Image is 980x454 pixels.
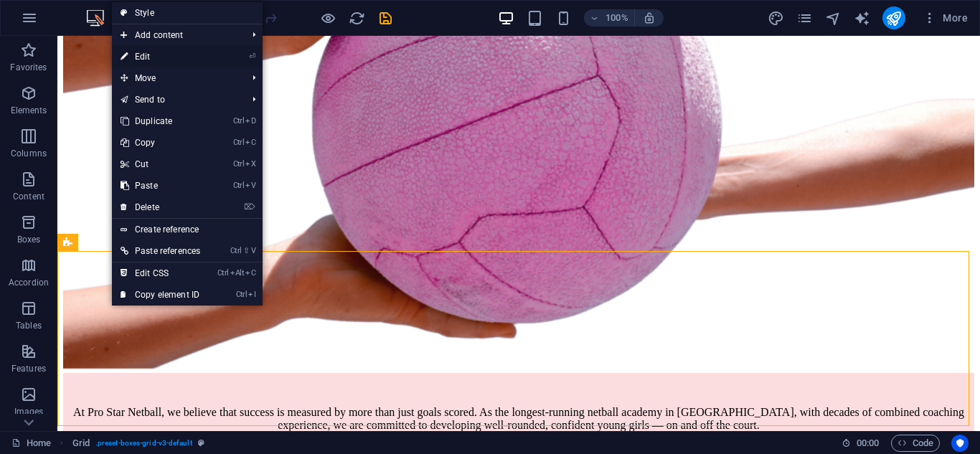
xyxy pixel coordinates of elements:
[13,191,44,202] p: Content
[249,52,255,61] i: ⏎
[217,268,229,278] i: Ctrl
[14,406,44,417] p: Images
[11,363,46,374] p: Features
[95,435,192,452] span: . preset-boxes-grid-v3-default
[248,290,255,299] i: I
[11,105,47,116] p: Elements
[796,9,814,27] button: pages
[112,284,209,306] a: CtrlICopy element ID
[16,320,42,331] p: Tables
[10,62,47,73] p: Favorites
[768,9,785,27] button: design
[236,290,248,299] i: Ctrl
[83,9,190,27] img: Editor Logo
[112,89,241,110] a: Send to
[891,435,940,452] button: Code
[11,148,47,159] p: Columns
[245,138,255,147] i: C
[885,10,902,27] i: Publish
[768,10,784,27] i: Design (Ctrl+Alt+Y)
[230,268,245,278] i: Alt
[233,116,245,126] i: Ctrl
[245,116,255,126] i: D
[11,435,51,452] a: Click to cancel selection. Double-click to open Pages
[882,6,905,29] button: publish
[112,46,209,67] a: ⏎Edit
[584,9,635,27] button: 100%
[17,234,41,245] p: Boxes
[854,10,870,27] i: AI Writer
[251,246,255,255] i: V
[112,175,209,197] a: CtrlVPaste
[244,202,255,212] i: ⌦
[233,181,245,190] i: Ctrl
[9,277,49,288] p: Accordion
[112,24,241,46] span: Add content
[112,2,263,24] a: Style
[796,10,813,27] i: Pages (Ctrl+Alt+S)
[854,9,871,27] button: text_generator
[857,435,879,452] span: 00 00
[233,138,245,147] i: Ctrl
[825,10,842,27] i: Navigator
[643,11,656,24] i: On resize automatically adjust zoom level to fit chosen device.
[825,9,842,27] button: navigator
[923,11,968,25] span: More
[377,9,394,27] button: save
[245,159,255,169] i: X
[867,438,869,448] span: :
[72,435,204,452] nav: breadcrumb
[842,435,880,452] h6: Session time
[112,197,209,218] a: ⌦Delete
[245,268,255,278] i: C
[243,246,250,255] i: ⇧
[897,435,933,452] span: Code
[319,9,336,27] button: Click here to leave preview mode and continue editing
[606,9,628,27] h6: 100%
[951,435,969,452] button: Usercentrics
[112,67,241,89] span: Move
[233,159,245,169] i: Ctrl
[198,439,204,447] i: This element is a customizable preset
[112,263,209,284] a: CtrlAltCEdit CSS
[112,132,209,153] a: CtrlCCopy
[112,110,209,132] a: CtrlDDuplicate
[245,181,255,190] i: V
[348,9,365,27] button: reload
[230,246,242,255] i: Ctrl
[72,435,90,452] span: Click to select. Double-click to edit
[112,240,209,262] a: Ctrl⇧VPaste references
[112,153,209,175] a: CtrlXCut
[917,6,974,29] button: More
[112,219,263,240] a: Create reference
